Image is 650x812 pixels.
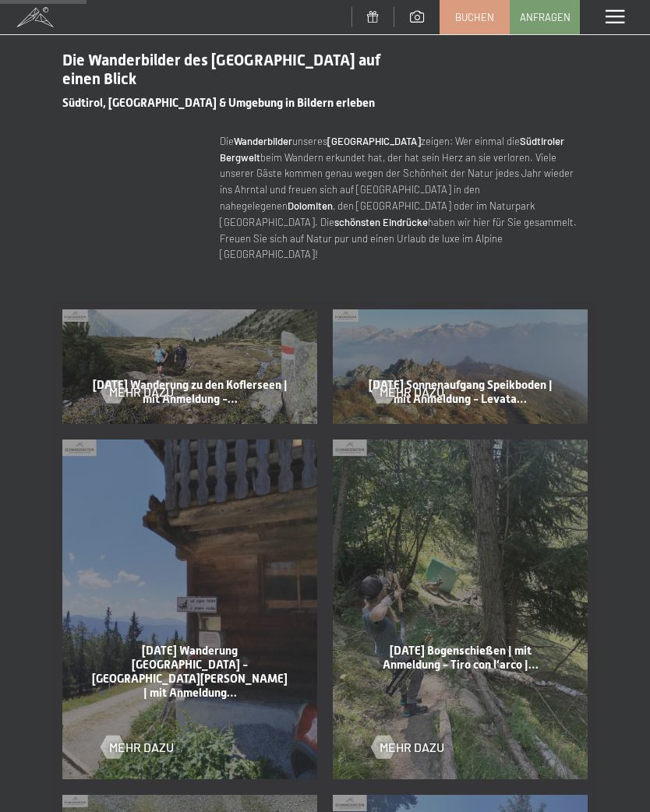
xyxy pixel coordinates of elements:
[383,644,539,672] span: [DATE] Bogenschießen | mit Anmeldung - Tiro con l’arco |…
[380,383,444,401] span: Mehr dazu
[220,133,588,263] p: Die unseres zeigen: Wer einmal die beim Wandern erkundet hat, der hat sein Herz an sie verloren. ...
[380,739,444,756] span: Mehr dazu
[234,135,292,147] strong: Wanderbilder
[510,1,579,34] a: Anfragen
[520,10,571,24] span: Anfragen
[334,216,428,228] strong: schönsten Eindrücke
[369,378,553,406] span: [DATE] Sonnenaufgang Speikboden | mit Anmeldung - Levata…
[62,96,375,110] span: Südtirol, [GEOGRAPHIC_DATA] & Umgebung in Bildern erleben
[440,1,509,34] a: Buchen
[327,135,421,147] strong: [GEOGRAPHIC_DATA]
[455,10,494,24] span: Buchen
[288,199,333,212] strong: Dolomiten
[109,383,174,401] span: Mehr dazu
[220,135,564,164] strong: Südtiroler Bergwelt
[372,383,444,401] a: Mehr dazu
[92,644,288,700] span: [DATE] Wanderung [GEOGRAPHIC_DATA] - [GEOGRAPHIC_DATA][PERSON_NAME] | mit Anmeldung…
[62,51,380,88] span: Die Wanderbilder des [GEOGRAPHIC_DATA] auf einen Blick
[93,378,288,406] span: [DATE] Wanderung zu den Koflerseen | mit Anmeldung -…
[101,739,174,756] a: Mehr dazu
[372,739,444,756] a: Mehr dazu
[101,383,174,401] a: Mehr dazu
[109,739,174,756] span: Mehr dazu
